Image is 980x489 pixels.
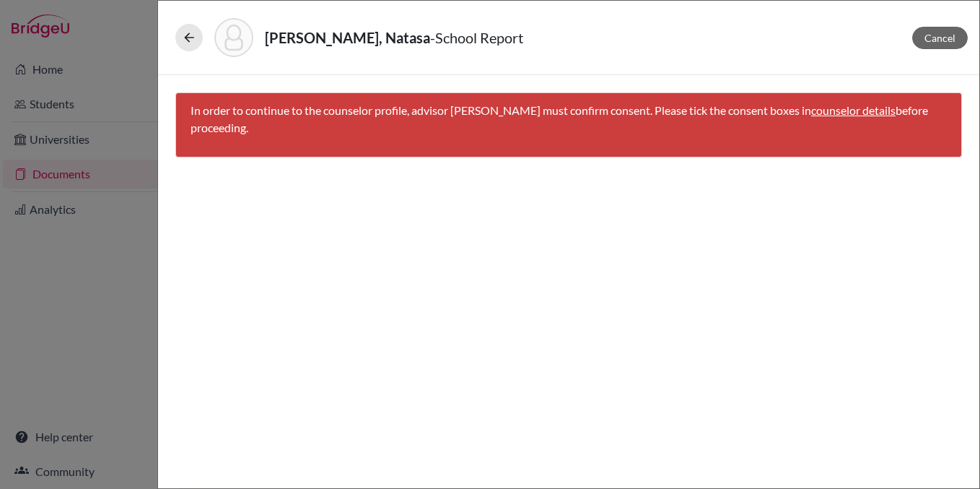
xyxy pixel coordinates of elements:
[924,32,955,44] span: Cancel
[811,103,896,117] a: counselor details
[191,102,947,137] p: In order to continue to the counselor profile, advisor [PERSON_NAME] must confirm consent. Please...
[912,27,968,49] button: Cancel
[265,29,430,46] strong: [PERSON_NAME], Natasa
[430,29,523,46] span: - School Report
